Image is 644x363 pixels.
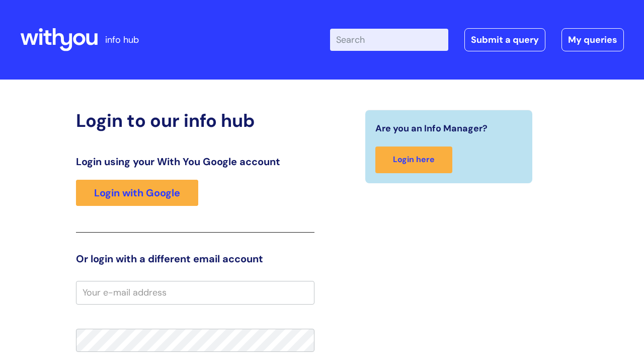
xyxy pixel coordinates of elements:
span: Are you an Info Manager? [375,120,488,136]
a: Submit a query [464,28,545,51]
a: My queries [561,28,624,51]
input: Your e-mail address [76,281,314,304]
input: Search [330,29,448,51]
h3: Or login with a different email account [76,253,314,265]
p: info hub [105,32,139,48]
a: Login with Google [76,180,198,206]
h3: Login using your With You Google account [76,156,314,168]
h2: Login to our info hub [76,110,314,131]
a: Login here [375,147,452,173]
